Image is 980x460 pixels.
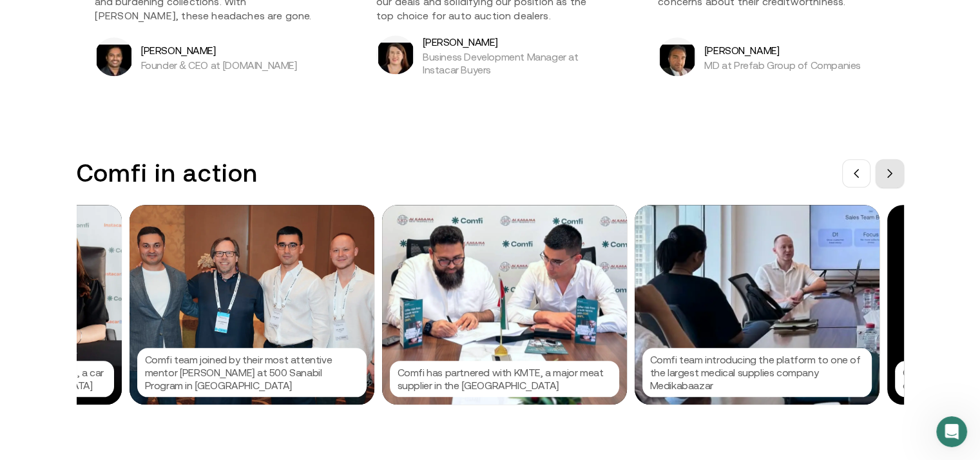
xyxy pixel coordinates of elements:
[423,34,604,50] h5: [PERSON_NAME]
[77,158,258,187] h3: Comfi in action
[145,353,359,392] p: Comfi team joined by their most attentive mentor [PERSON_NAME] at 500 Sanabil Program in [GEOGRAP...
[650,353,864,392] p: Comfi team introducing the platform to one of the largest medical supplies company Medikabaazar
[398,366,611,392] p: Comfi has partnered with KMTE, a major meat supplier in the [GEOGRAPHIC_DATA]
[704,42,861,59] h5: [PERSON_NAME]
[141,42,297,59] h5: [PERSON_NAME]
[141,59,297,72] p: Founder & CEO at [DOMAIN_NAME]
[704,59,861,72] p: MD at Prefab Group of Companies
[936,416,967,447] iframe: Intercom live chat
[378,43,413,74] img: Kara Pearse
[423,50,604,76] p: Business Development Manager at Instacar Buyers
[97,44,131,76] img: Bibin Varghese
[660,44,695,76] img: Arif Shahzad Butt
